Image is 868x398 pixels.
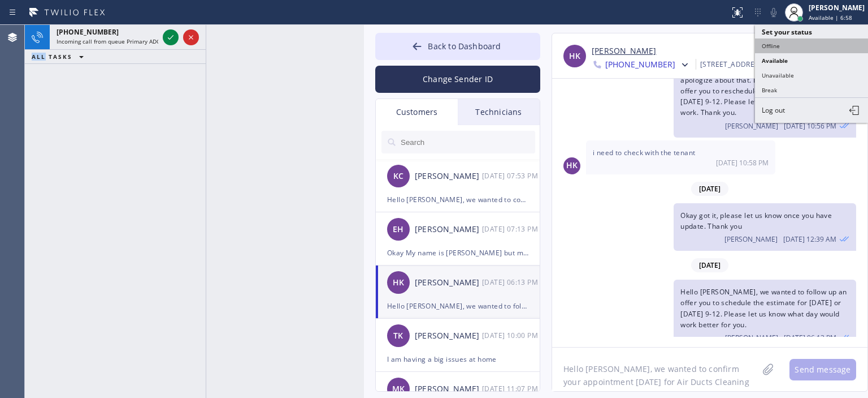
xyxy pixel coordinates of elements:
div: Technicians [458,99,540,125]
span: [PHONE_NUMBER] [57,27,119,37]
span: Hello [PERSON_NAME], we wanted to follow up an offer you to schedule the estimate for [DATE] or [... [680,287,847,329]
div: 08/27/2025 9:39 AM [674,203,856,251]
span: HK [569,50,580,63]
div: Hello [PERSON_NAME], we wanted to confirm your appointment [DATE] for Air Ducts Cleaning estimate... [387,193,528,206]
span: HK [566,159,578,172]
div: 08/30/2025 9:07 AM [482,382,541,395]
div: 09/02/2025 9:13 AM [482,276,541,289]
div: 08/27/2025 9:56 AM [674,24,856,138]
span: Available | 6:58 [809,14,852,22]
div: [PERSON_NAME] [809,3,865,12]
div: 09/02/2025 9:13 AM [674,280,856,349]
button: Send message [789,359,856,380]
div: [PERSON_NAME] [415,329,482,343]
span: Incoming call from queue Primary ADC [57,37,160,45]
span: [DATE] [691,182,728,196]
div: [PERSON_NAME] [415,223,482,236]
span: [PERSON_NAME] [725,333,778,343]
span: EH [393,223,403,236]
span: [DATE] 12:39 AM [783,234,836,244]
button: Change Sender ID [375,66,540,93]
span: Okay got it, please let us know once you have update. Thank you [680,211,832,231]
input: Search [400,131,535,153]
div: [STREET_ADDRESS] [700,58,765,71]
span: [DATE] [691,258,728,272]
div: I am having a big issues at home [387,353,528,366]
button: ALL TASKS [25,50,95,63]
span: [PERSON_NAME] [724,234,778,244]
span: [DATE] 06:13 PM [784,333,836,343]
div: Hello [PERSON_NAME], we wanted to follow up an offer you to schedule the estimate for [DATE] or [... [387,299,528,313]
span: [PHONE_NUMBER] [605,59,675,72]
div: 09/02/2025 9:53 AM [482,169,541,182]
div: [PERSON_NAME] [415,170,482,183]
a: [PERSON_NAME] [592,45,656,58]
div: 09/01/2025 9:00 AM [482,329,541,342]
span: [DATE] 10:58 PM [716,158,769,168]
span: HK [393,276,404,289]
span: ALL TASKS [32,53,72,61]
div: 08/27/2025 9:58 AM [586,140,775,174]
button: Back to Dashboard [375,33,540,60]
button: Reject [183,29,199,45]
span: i need to check with the tenant [593,148,695,157]
span: [DATE] 10:56 PM [784,121,836,131]
div: Okay My name is [PERSON_NAME] but my rep [PERSON_NAME] will be there as well, I'll be at my Irvin... [387,246,528,259]
div: [PERSON_NAME] [415,276,482,289]
span: [PERSON_NAME] [725,121,778,131]
span: KC [393,170,403,183]
span: Back to Dashboard [428,41,501,52]
span: MK [392,383,405,396]
div: 09/02/2025 9:13 AM [482,222,541,236]
button: Mute [766,5,782,20]
div: Customers [376,99,458,125]
span: TK [393,329,403,343]
div: [PERSON_NAME] [415,383,482,396]
button: Accept [163,29,179,45]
